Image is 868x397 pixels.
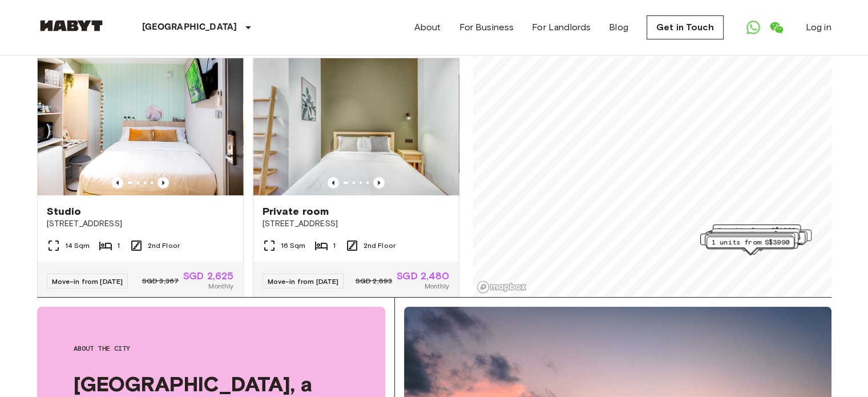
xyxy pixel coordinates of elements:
[65,240,90,251] span: 14 Sqm
[52,277,123,286] span: Move-in from [DATE]
[706,236,794,254] div: Map marker
[706,231,794,249] div: Map marker
[705,234,783,244] span: 2 units from S$2273
[38,58,243,195] img: Marketing picture of unit SG-01-111-002-001
[716,232,793,243] span: 1 units from S$2363
[356,276,392,286] span: SGD 2,893
[707,233,795,251] div: Map marker
[712,237,789,247] span: 1 units from S$3990
[712,228,800,246] div: Map marker
[37,58,244,301] a: Marketing picture of unit SG-01-111-002-001Previous imagePrevious imageStudio[STREET_ADDRESS]14 S...
[333,240,336,251] span: 1
[47,218,234,230] span: [STREET_ADDRESS]
[158,177,169,189] button: Previous image
[328,177,339,189] button: Previous image
[705,235,793,252] div: Map marker
[710,235,788,246] span: 1 units from S$2704
[414,21,441,34] a: About
[765,16,788,39] a: Open WeChat
[47,204,82,218] span: Studio
[647,15,724,39] a: Get in Touch
[459,21,514,34] a: For Business
[717,229,794,239] span: 1 units from S$1418
[424,281,449,291] span: Monthly
[253,58,459,195] img: Marketing picture of unit SG-01-021-008-01
[715,231,807,249] div: Map marker
[263,204,329,218] span: Private room
[713,224,801,242] div: Map marker
[705,232,797,250] div: Map marker
[142,21,237,34] p: [GEOGRAPHIC_DATA]
[253,58,459,301] a: Marketing picture of unit SG-01-021-008-01Previous imagePrevious imagePrivate room[STREET_ADDRESS...
[37,20,106,31] img: Habyt
[112,177,123,189] button: Previous image
[712,234,790,244] span: 3 units from S$2573
[710,232,792,243] span: 14 units from S$2348
[364,240,395,251] span: 2nd Floor
[806,21,831,34] a: Log in
[609,21,628,34] a: Blog
[281,240,306,251] span: 16 Sqm
[183,271,233,281] span: SGD 2,625
[373,177,385,189] button: Previous image
[477,280,527,294] a: Mapbox logo
[208,281,233,291] span: Monthly
[263,218,450,230] span: [STREET_ADDRESS]
[742,16,765,39] a: Open WhatsApp
[268,277,339,286] span: Move-in from [DATE]
[722,232,800,243] span: 1 units from S$1715
[717,232,805,250] div: Map marker
[709,230,797,248] div: Map marker
[74,343,349,354] span: About the city
[724,230,812,247] div: Map marker
[532,21,591,34] a: For Landlords
[729,230,806,240] span: 3 units from S$2036
[142,276,179,286] span: SGD 3,367
[710,232,798,250] div: Map marker
[148,240,180,251] span: 2nd Floor
[700,234,788,251] div: Map marker
[718,225,796,235] span: 1 units from S$1928
[397,271,449,281] span: SGD 2,480
[117,240,120,251] span: 1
